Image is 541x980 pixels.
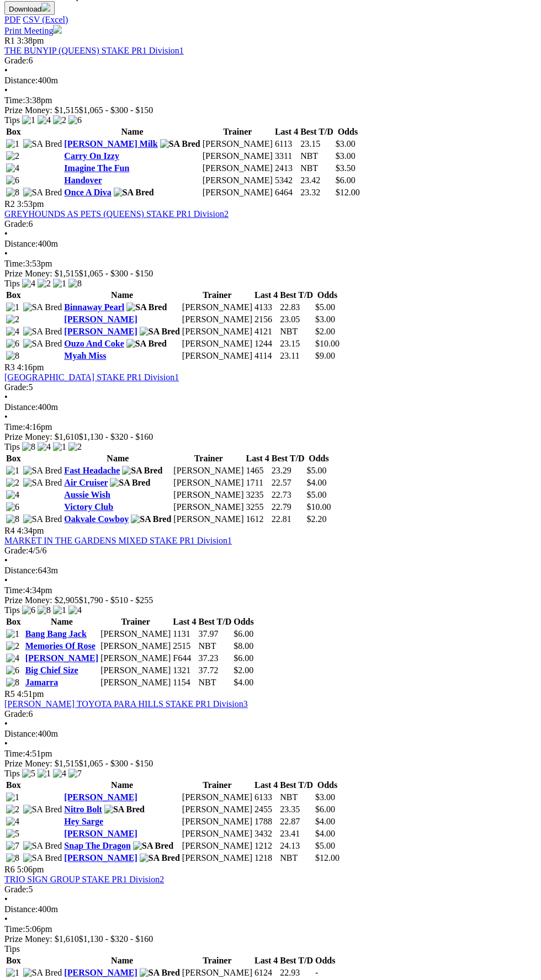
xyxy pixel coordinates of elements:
[68,442,82,452] img: 2
[131,514,171,524] img: SA Bred
[4,95,25,105] span: Time:
[23,805,62,814] img: SA Bred
[4,36,15,45] span: R1
[4,239,38,248] span: Distance:
[100,665,171,676] td: [PERSON_NAME]
[336,175,356,185] span: $6.00
[4,199,15,209] span: R2
[64,327,137,336] a: [PERSON_NAME]
[271,502,305,513] td: 22.79
[22,279,35,289] img: 4
[182,804,253,815] td: [PERSON_NAME]
[25,616,99,627] th: Name
[17,36,44,45] span: 3:38pm
[22,605,35,615] img: 6
[64,163,129,173] a: Imagine The Fun
[63,780,181,791] th: Name
[6,339,19,349] img: 6
[4,26,62,35] a: Print Meeting
[300,139,334,150] td: 23.15
[6,139,19,149] img: 1
[173,489,244,500] td: [PERSON_NAME]
[100,641,171,652] td: [PERSON_NAME]
[254,338,278,349] td: 1244
[4,536,232,545] a: MARKET IN THE GARDENS MIXED STAKE PR1 Division1
[202,139,273,150] td: [PERSON_NAME]
[274,126,299,137] th: Last 4
[25,665,78,675] a: Big Chief Size
[38,442,51,452] img: 4
[4,729,537,739] div: 400m
[245,489,269,500] td: 3235
[279,314,314,325] td: 23.05
[4,769,20,778] span: Tips
[100,677,171,688] td: [PERSON_NAME]
[64,490,110,499] a: Aussie Wish
[4,259,25,268] span: Time:
[271,477,305,488] td: 22.57
[53,25,62,34] img: printer.svg
[306,490,326,499] span: $5.00
[173,502,244,513] td: [PERSON_NAME]
[4,15,537,25] div: Download
[182,302,253,313] td: [PERSON_NAME]
[315,339,340,348] span: $10.00
[4,585,537,595] div: 4:34pm
[6,617,21,626] span: Box
[4,739,8,748] span: •
[6,805,19,814] img: 2
[64,188,111,197] a: Once A Diva
[64,841,131,850] a: Snap The Dragon
[4,372,179,382] a: [GEOGRAPHIC_DATA] STAKE PR1 Division1
[300,187,334,198] td: 23.32
[279,302,314,313] td: 22.83
[4,229,8,238] span: •
[245,477,269,488] td: 1711
[122,466,162,476] img: SA Bred
[4,526,15,535] span: R4
[17,199,44,209] span: 3:53pm
[202,187,273,198] td: [PERSON_NAME]
[315,792,335,802] span: $3.00
[274,139,299,150] td: 6113
[336,188,360,197] span: $12.00
[53,115,66,125] img: 2
[254,350,278,361] td: 4114
[6,151,19,161] img: 2
[173,465,244,476] td: [PERSON_NAME]
[64,302,124,312] a: Binnaway Pearl
[68,279,82,289] img: 8
[4,86,8,95] span: •
[4,15,20,24] a: PDF
[335,126,360,137] th: Odds
[6,454,21,463] span: Box
[4,422,25,432] span: Time:
[182,290,253,301] th: Trainer
[300,163,334,174] td: NBT
[274,163,299,174] td: 2413
[279,350,314,361] td: 23.11
[4,566,38,575] span: Distance:
[23,841,62,851] img: SA Bred
[4,259,537,269] div: 3:53pm
[6,678,19,688] img: 8
[23,466,62,476] img: SA Bred
[160,139,200,149] img: SA Bred
[182,326,253,337] td: [PERSON_NAME]
[53,769,66,779] img: 4
[182,350,253,361] td: [PERSON_NAME]
[4,585,25,595] span: Time:
[233,616,254,627] th: Odds
[4,219,537,229] div: 6
[6,315,19,324] img: 2
[6,629,19,639] img: 1
[245,465,269,476] td: 1465
[198,677,232,688] td: NBT
[68,605,82,615] img: 4
[4,66,8,75] span: •
[23,188,62,198] img: SA Bred
[64,792,137,802] a: [PERSON_NAME]
[23,15,68,24] a: CSV (Excel)
[254,792,278,803] td: 6133
[315,327,335,336] span: $2.00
